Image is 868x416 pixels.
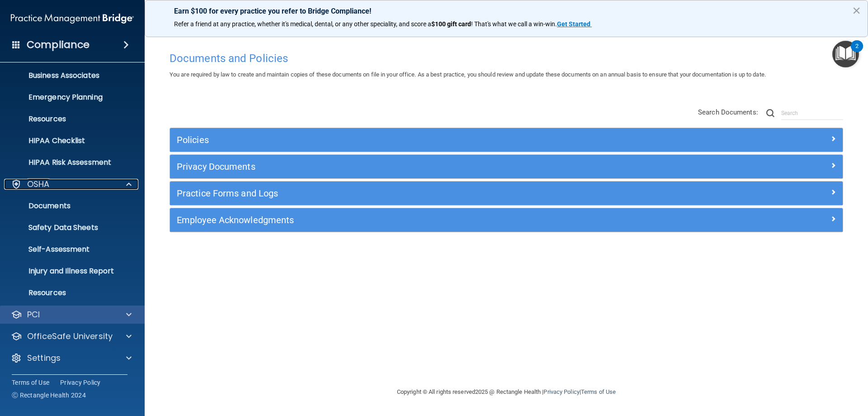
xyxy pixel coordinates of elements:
[698,108,758,116] span: Search Documents:
[766,109,774,117] img: ic-search.3b580494.png
[177,188,668,198] h5: Practice Forms and Logs
[6,288,129,297] p: Resources
[6,267,129,276] p: Injury and Illness Report
[177,162,668,172] h5: Privacy Documents
[6,71,129,80] p: Business Associates
[431,20,471,28] strong: $100 gift card
[581,388,616,395] a: Terms of Use
[11,331,132,342] a: OfficeSafe University
[832,41,859,67] button: Open Resource Center, 2 new notifications
[6,223,129,232] p: Safety Data Sheets
[6,115,129,124] p: Resources
[6,201,129,210] p: Documents
[174,20,431,28] span: Refer a friend at any practice, whether it's medical, dental, or any other speciality, and score a
[11,179,132,190] a: OSHA
[557,20,590,28] strong: Get Started
[6,93,129,102] p: Emergency Planning
[27,38,90,51] h4: Compliance
[6,158,129,167] p: HIPAA Risk Assessment
[177,215,668,225] h5: Employee Acknowledgments
[27,179,50,190] p: OSHA
[174,7,839,15] p: Earn $100 for every practice you refer to Bridge Compliance!
[855,46,859,58] div: 2
[781,106,843,120] input: Search
[341,378,671,406] div: Copyright © All rights reserved 2025 @ Rectangle Health | |
[177,133,836,147] a: Policies
[177,159,836,174] a: Privacy Documents
[11,309,132,320] a: PCI
[27,353,61,363] p: Settings
[852,3,861,18] button: Close
[27,331,113,342] p: OfficeSafe University
[27,309,40,320] p: PCI
[177,135,668,145] h5: Policies
[471,20,557,28] span: ! That's what we call a win-win.
[170,71,766,78] span: You are required by law to create and maintain copies of these documents on file in your office. ...
[170,53,843,64] h4: Documents and Policies
[11,353,132,363] a: Settings
[6,245,129,254] p: Self-Assessment
[6,136,129,145] p: HIPAA Checklist
[557,20,592,28] a: Get Started
[177,213,836,227] a: Employee Acknowledgments
[177,186,836,201] a: Practice Forms and Logs
[11,10,134,28] img: PMB logo
[12,378,49,387] a: Terms of Use
[60,378,101,387] a: Privacy Policy
[12,391,86,400] span: Ⓒ Rectangle Health 2024
[543,388,579,395] a: Privacy Policy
